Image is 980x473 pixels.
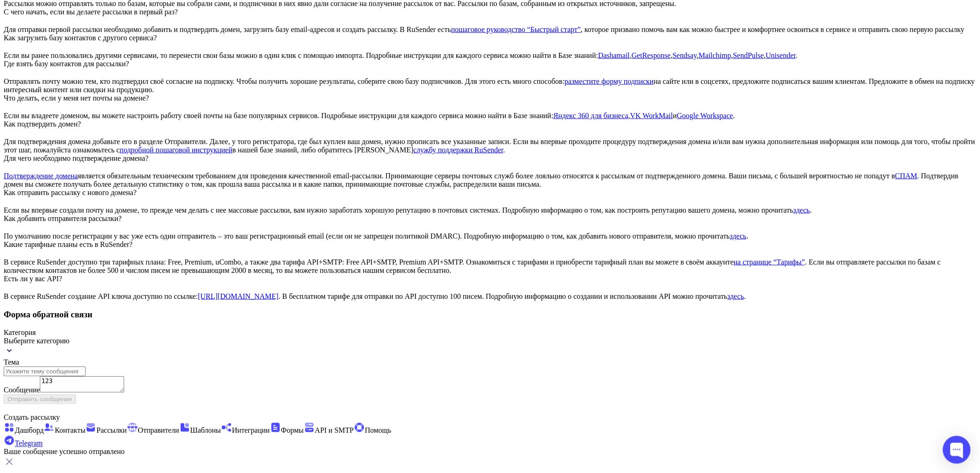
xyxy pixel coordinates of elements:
[4,414,60,422] span: Создать рассылку
[4,386,40,394] label: Сообщение
[4,77,976,94] div: Отправлять почту можно тем, кто подтвердил своё согласие на подписку. Чтобы получить хорошие резу...
[4,309,976,320] h3: Форма обратной связи
[55,427,85,435] span: Контакты
[96,427,126,435] span: Рассылки
[15,427,44,435] span: Дашборд
[565,77,654,85] a: разместите форму подписки
[699,51,731,59] a: Mailchimp
[630,112,673,120] a: VK WorkMail
[766,51,796,59] a: Unisender
[4,366,86,376] input: Укажите тему сообщения
[4,94,149,102] span: Что делать, если у меня нет почты на домене?
[4,358,19,366] label: Тема
[677,112,734,120] a: Google Workspace
[4,448,976,456] div: Ваше сообщение успешно отправлено
[598,51,630,59] a: Dashamail
[451,25,581,33] a: пошаговое руководство “Быстрый старт”
[672,51,697,59] a: Sendsay
[730,232,747,240] a: здесь
[4,25,976,34] div: Для отправки первой рассылки необходимо добавить и подтвердить домен, загрузить базу email-адресо...
[281,427,304,435] span: Формы
[365,427,391,435] span: Помощь
[4,51,976,60] div: Если вы ранее пользовались другими сервисами, то перенести свои базы можно в один клик с помощью ...
[4,172,78,180] a: Подтверждение домена
[4,120,81,128] span: Как подтвердить домен?
[4,440,43,448] a: Telegram
[4,8,178,16] span: С чего начать, если вы делаете рассылки в первый раз?
[4,275,62,283] span: Есть ли у вас API?
[4,172,976,189] div: является обязательным техническим требованием для проведения качественной email-рассылки. Принима...
[138,427,179,435] span: Отправители
[793,206,810,214] a: здесь
[4,292,976,301] div: В сервисе RuSender создание API ключа доступно по ссылке: . В бесплатном тарифе для отправки по A...
[414,146,503,154] a: службу поддержки RuSender
[4,60,129,68] span: Где взять базу контактов для рассылки?
[4,456,15,467] svg: close
[553,112,628,120] a: Яндекс 360 для бизнеса
[4,395,76,404] button: Отправить сообщение
[4,214,122,222] span: Как добавить отправителя рассылки?
[733,51,764,59] a: SendPulse
[4,232,976,240] div: По умолчанию после регистрации у вас уже есть один отправитель – это ваш регистрационный email (е...
[4,34,157,42] span: Как загрузить базу контактов с другого сервиса?
[4,189,137,196] span: Как отправить рассылку с нового домена?
[4,240,132,248] span: Какие тарифные планы есть в RuSender?
[4,206,976,214] div: Если вы впервые создали почту на домене, то прежде чем делать с нее массовые рассылки, вам нужно ...
[315,427,354,435] span: API и SMTP
[734,258,805,266] a: на странице “Тарифы”
[895,172,917,180] a: СПАМ
[119,146,232,154] a: подробной пошаговой инструкцией
[4,154,149,162] span: Для чего необходимо подтверждение домена?
[4,337,69,345] span: Выберите категорию
[4,328,36,336] span: Категория
[198,292,278,300] a: [URL][DOMAIN_NAME]
[190,427,221,435] span: Шаблоны
[232,427,270,435] span: Интеграции
[632,51,671,59] a: GetResponse
[4,138,976,154] div: Для подтверждения домена добавьте его в разделе Отправители. Далее, у того регистратора, где был ...
[4,258,976,275] div: В сервисе RuSender доступно три тарифных плана: Free, Premium, uCombo, а также два тарифа API+SMT...
[4,112,976,120] div: Если вы владеете доменом, вы можете настроить работу своей почты на базе популярных сервисов. Под...
[728,292,744,300] a: здесь
[15,440,43,448] span: Telegram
